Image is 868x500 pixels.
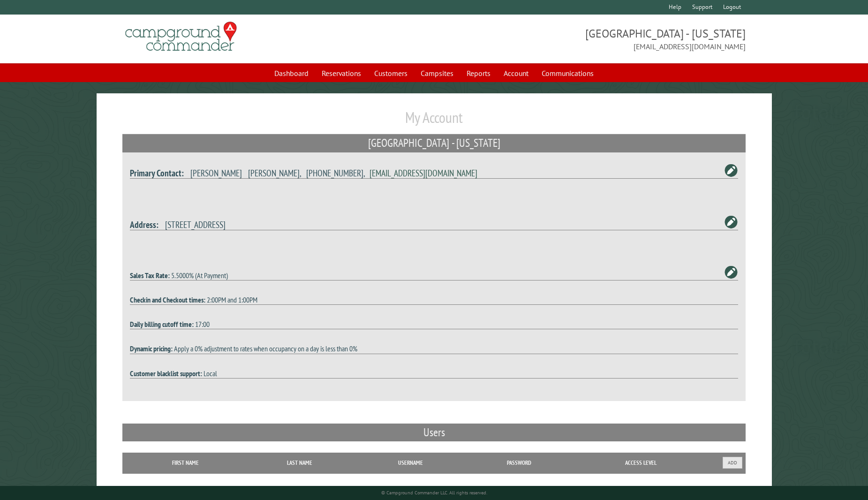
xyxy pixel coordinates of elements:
[122,424,746,441] h2: Users
[370,167,477,179] a: [EMAIL_ADDRESS][DOMAIN_NAME]
[536,64,599,82] a: Communications
[355,453,465,473] th: Username
[130,219,159,230] strong: Address:
[369,64,413,82] a: Customers
[204,369,217,378] span: Local
[174,344,357,353] span: Apply a 0% adjustment to rates when occupancy on a day is less than 0%
[130,167,184,179] strong: Primary Contact:
[171,271,228,280] span: 5.5000% (At Payment)
[465,453,573,473] th: Password
[269,64,314,82] a: Dashboard
[190,167,242,179] span: [PERSON_NAME]
[207,295,257,304] span: 2:00PM and 1:00PM
[316,64,367,82] a: Reservations
[122,108,746,134] h1: My Account
[306,167,363,179] span: [PHONE_NUMBER]
[195,319,210,329] span: 17:00
[415,64,459,82] a: Campsites
[165,219,226,230] span: [STREET_ADDRESS]
[130,344,173,353] strong: Dynamic pricing:
[434,26,746,52] span: [GEOGRAPHIC_DATA] - [US_STATE] [EMAIL_ADDRESS][DOMAIN_NAME]
[244,453,355,473] th: Last Name
[498,64,534,82] a: Account
[130,167,738,179] h4: , ,
[461,64,496,82] a: Reports
[127,453,244,473] th: First Name
[122,134,746,152] h2: [GEOGRAPHIC_DATA] - [US_STATE]
[573,453,708,473] th: Access Level
[381,490,487,496] small: © Campground Commander LLC. All rights reserved.
[130,295,205,304] strong: Checkin and Checkout times:
[130,319,194,329] strong: Daily billing cutoff time:
[122,18,240,55] img: Campground Commander
[723,457,742,469] button: Add
[130,369,202,378] strong: Customer blacklist support:
[248,167,300,179] span: [PERSON_NAME]
[130,271,170,280] strong: Sales Tax Rate:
